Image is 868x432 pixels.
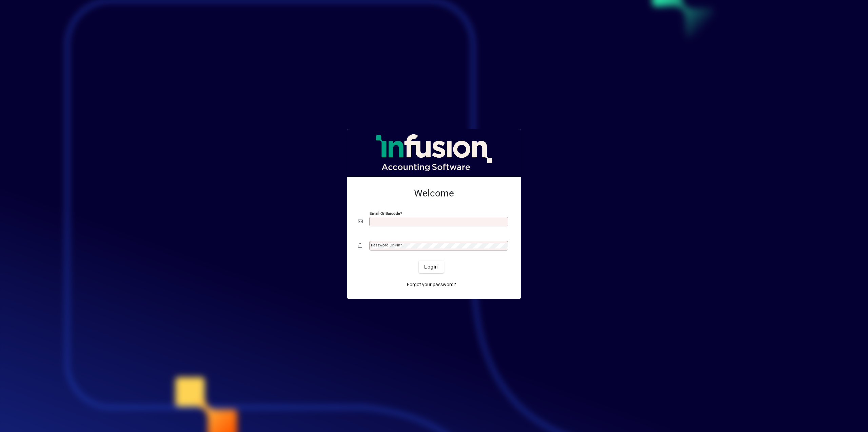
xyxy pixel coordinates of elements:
[371,243,400,247] mat-label: Password or Pin
[370,211,400,216] mat-label: Email or Barcode
[419,261,443,273] button: Login
[424,263,438,271] span: Login
[407,281,456,288] span: Forgot your password?
[358,188,510,199] h2: Welcome
[404,278,459,291] a: Forgot your password?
